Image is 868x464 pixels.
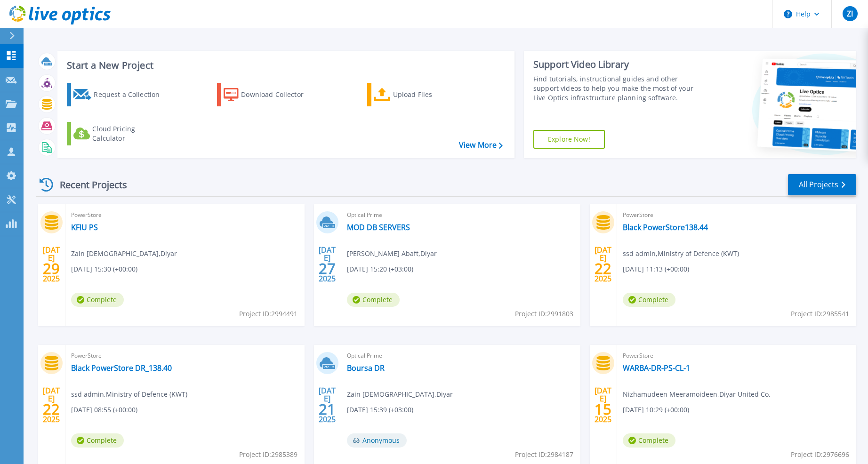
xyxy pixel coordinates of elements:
span: Zain [DEMOGRAPHIC_DATA] , Diyar [71,248,177,259]
div: Upload Files [393,85,468,104]
span: 22 [595,264,611,272]
a: Upload Files [367,83,472,106]
span: 15 [595,405,611,413]
span: 22 [43,405,60,413]
span: ZI [847,10,853,17]
span: Nizhamudeen Meeramoideen , Diyar United Co. [623,389,771,400]
span: Project ID: 2985389 [239,449,297,460]
span: Project ID: 2984187 [515,449,573,460]
span: Complete [71,293,124,307]
div: [DATE] 2025 [318,388,336,422]
a: Black PowerStore138.44 [623,223,708,232]
a: Cloud Pricing Calculator [67,122,172,145]
span: [DATE] 08:55 (+00:00) [71,405,137,415]
h3: Start a New Project [67,60,502,71]
div: [DATE] 2025 [594,388,612,422]
a: All Projects [788,174,856,195]
span: ssd admin , Ministry of Defence (KWT) [71,389,187,400]
div: Cloud Pricing Calculator [92,124,168,143]
div: Recent Projects [36,173,140,196]
span: 29 [43,264,60,272]
div: Find tutorials, instructional guides and other support videos to help you make the most of your L... [533,74,702,103]
div: Request a Collection [94,85,169,104]
span: [DATE] 15:30 (+00:00) [71,264,137,274]
span: Project ID: 2985541 [791,309,849,319]
span: PowerStore [623,351,851,361]
div: Support Video Library [533,58,702,71]
span: Anonymous [347,433,407,448]
span: Complete [71,433,124,448]
span: Project ID: 2976696 [791,449,849,460]
a: Request a Collection [67,83,172,106]
a: Black PowerStore DR_138.40 [71,363,172,373]
div: Download Collector [241,85,316,104]
span: Complete [623,293,675,307]
span: Zain [DEMOGRAPHIC_DATA] , Diyar [347,389,453,400]
span: [DATE] 15:20 (+03:00) [347,264,413,274]
span: 27 [319,264,336,272]
span: [DATE] 10:29 (+00:00) [623,405,689,415]
span: [DATE] 11:13 (+00:00) [623,264,689,274]
span: ssd admin , Ministry of Defence (KWT) [623,248,739,259]
a: Download Collector [217,83,322,106]
span: Complete [347,293,400,307]
span: [DATE] 15:39 (+03:00) [347,405,413,415]
div: [DATE] 2025 [318,247,336,281]
span: Optical Prime [347,351,575,361]
div: [DATE] 2025 [42,388,60,422]
span: Project ID: 2994491 [239,309,297,319]
a: Boursa DR [347,363,385,373]
div: [DATE] 2025 [42,247,60,281]
span: Optical Prime [347,210,575,220]
span: PowerStore [71,351,299,361]
span: PowerStore [71,210,299,220]
div: [DATE] 2025 [594,247,612,281]
a: WARBA-DR-PS-CL-1 [623,363,690,373]
a: Explore Now! [533,130,605,149]
a: KFIU PS [71,223,98,232]
a: MOD DB SERVERS [347,223,410,232]
span: [PERSON_NAME] Abaft , Diyar [347,248,437,259]
span: PowerStore [623,210,851,220]
span: Project ID: 2991803 [515,309,573,319]
span: 21 [319,405,336,413]
span: Complete [623,433,675,448]
a: View More [459,141,503,150]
